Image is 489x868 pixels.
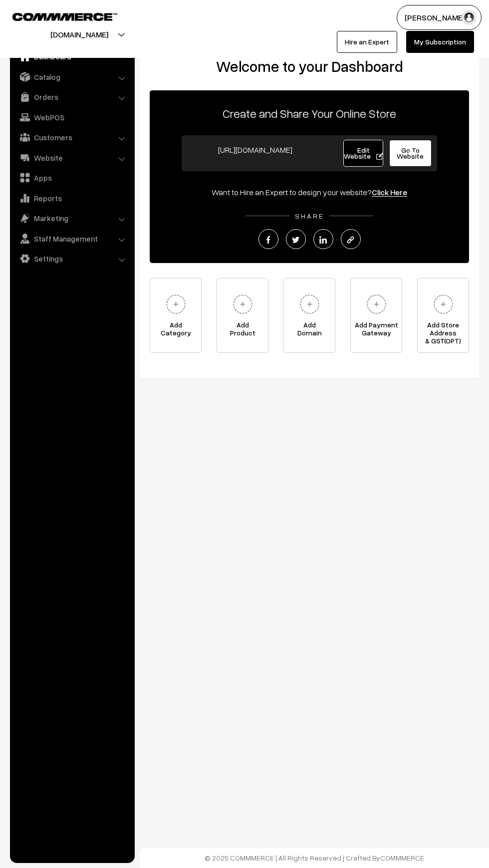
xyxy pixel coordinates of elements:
img: COMMMERCE [12,13,117,20]
a: Catalog [12,68,131,86]
a: COMMMERCE [12,10,100,22]
a: Staff Management [12,230,131,248]
a: Reports [12,189,131,207]
a: Customers [12,128,131,146]
span: Edit Website [344,146,383,160]
a: Apps [12,169,131,187]
footer: © 2025 COMMMERCE | All Rights Reserved | Crafted By [140,848,489,868]
button: [PERSON_NAME]… [397,5,482,30]
a: COMMMERCE [380,854,424,862]
span: Add Payment Gateway [351,321,402,341]
img: plus.svg [363,290,390,318]
a: AddCategory [150,278,202,353]
a: AddProduct [217,278,268,353]
a: Hire an Expert [337,31,397,53]
a: My Subscription [406,31,474,53]
p: Create and Share Your Online Store [150,104,469,122]
a: Settings [12,250,131,268]
h2: Welcome to your Dashboard [150,57,469,75]
img: plus.svg [229,290,256,318]
img: plus.svg [296,290,323,318]
img: user [462,10,477,25]
span: Add Category [150,321,201,341]
span: Add Product [217,321,268,341]
a: Website [12,149,131,167]
div: Want to Hire an Expert to design your website? [150,186,469,198]
a: WebPOS [12,108,131,126]
span: Add Domain [284,321,335,341]
a: Add PaymentGateway [350,278,402,353]
a: Add Store Address& GST(OPT) [417,278,469,353]
a: Edit Website [343,140,383,167]
a: AddDomain [283,278,335,353]
span: Add Store Address & GST(OPT) [418,321,469,341]
a: Marketing [12,209,131,227]
img: plus.svg [430,290,457,318]
a: Orders [12,88,131,106]
button: [DOMAIN_NAME] [15,22,143,47]
img: plus.svg [162,290,190,318]
a: Click Here [372,187,407,197]
span: Go To Website [397,146,424,160]
span: SHARE [290,212,329,220]
a: Go To Website [389,140,432,167]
